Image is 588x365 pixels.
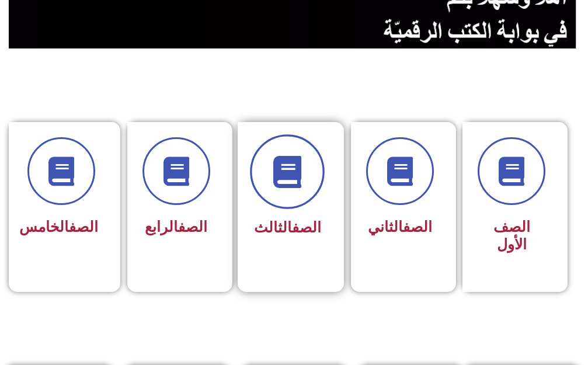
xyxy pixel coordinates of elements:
span: الصف الأول [493,218,530,253]
a: الصف [178,218,207,235]
span: الثاني [368,218,432,235]
a: الصف [69,218,98,235]
span: الرابع [145,218,207,235]
a: الصف [403,218,432,235]
a: الصف [292,219,321,236]
span: الثالث [254,219,321,236]
span: الخامس [19,218,98,235]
